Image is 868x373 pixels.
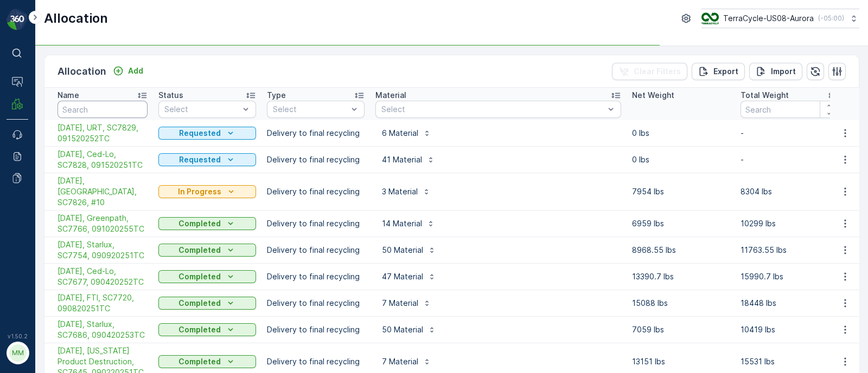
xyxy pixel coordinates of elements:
[179,128,221,139] p: Requested
[158,323,256,336] button: Completed
[741,154,838,165] p: -
[267,154,365,165] p: Delivery to final recycling
[158,244,256,257] button: Completed
[179,154,221,165] p: Requested
[273,104,348,115] p: Select
[634,66,681,77] p: Clear Filters
[58,266,148,287] a: 09/09/25, Ced-Lo, SC7677, 090420252TC
[632,356,730,367] p: 13151 lbs
[375,268,443,285] button: 47 Material
[58,213,148,234] span: [DATE], Greenpath, SC7766, 091020255TC
[58,149,148,171] span: [DATE], Ced-Lo, SC7828, 091520251TC
[375,151,442,168] button: 41 Material
[771,66,796,77] p: Import
[58,292,148,314] a: 09/08/25, FTI, SC7720, 090820251TC
[44,10,108,27] p: Allocation
[375,183,437,200] button: 3 Material
[632,245,730,256] p: 8968.55 lbs
[267,218,365,229] p: Delivery to final recycling
[701,9,859,28] button: TerraCycle-US08-Aurora(-05:00)
[158,153,256,166] button: Requested
[741,298,838,309] p: 18448 lbs
[818,14,844,23] p: ( -05:00 )
[382,245,423,256] p: 50 Material
[7,342,28,364] button: MM
[158,270,256,283] button: Completed
[741,90,789,101] p: Total Weight
[178,298,221,309] p: Completed
[382,356,418,367] p: 7 Material
[164,104,239,115] p: Select
[267,356,365,367] p: Delivery to final recycling
[741,186,838,197] p: 8304 lbs
[741,324,838,335] p: 10419 lbs
[58,292,148,314] span: [DATE], FTI, SC7720, 090820251TC
[741,356,838,367] p: 15531 lbs
[158,297,256,310] button: Completed
[58,122,148,144] span: [DATE], URT, SC7829, 091520252TC
[178,245,221,256] p: Completed
[382,271,423,282] p: 47 Material
[158,185,256,198] button: In Progress
[741,271,838,282] p: 15990.7 lbs
[749,63,802,80] button: Import
[741,245,838,256] p: 11763.55 lbs
[632,90,674,101] p: Net Weight
[128,66,143,76] p: Add
[58,266,148,287] span: [DATE], Ced-Lo, SC7677, 090420252TC
[7,333,28,339] span: v 1.50.2
[632,271,730,282] p: 13390.7 lbs
[632,128,730,139] p: 0 lbs
[178,356,221,367] p: Completed
[692,63,745,80] button: Export
[382,324,423,335] p: 50 Material
[267,128,365,139] p: Delivery to final recycling
[58,175,148,208] span: [DATE], [GEOGRAPHIC_DATA], SC7826, #10
[375,215,442,232] button: 14 Material
[108,64,148,77] button: Add
[58,90,79,101] p: Name
[741,218,838,229] p: 10299 lbs
[612,63,687,80] button: Clear Filters
[9,344,27,362] div: MM
[632,154,730,165] p: 0 lbs
[632,186,730,197] p: 7954 lbs
[58,239,148,261] span: [DATE], Starlux, SC7754, 090920251TC
[58,239,148,261] a: 09/10/25, Starlux, SC7754, 090920251TC
[267,271,365,282] p: Delivery to final recycling
[58,101,148,118] input: Search
[158,355,256,368] button: Completed
[382,218,422,229] p: 14 Material
[58,319,148,341] span: [DATE], Starlux, SC7686, 090420253TC
[723,13,814,24] p: TerraCycle-US08-Aurora
[382,298,418,309] p: 7 Material
[58,149,148,171] a: 09/19/25, Ced-Lo, SC7828, 091520251TC
[375,241,443,259] button: 50 Material
[58,64,106,79] p: Allocation
[58,175,148,208] a: 09/15/25, Mid America, SC7826, #10
[741,101,838,118] input: Search
[7,9,28,30] img: logo
[58,319,148,341] a: 9/5/2025, Starlux, SC7686, 090420253TC
[267,245,365,256] p: Delivery to final recycling
[701,12,719,24] img: image_ci7OI47.png
[58,213,148,234] a: 09/11/25, Greenpath, SC7766, 091020255TC
[713,66,738,77] p: Export
[375,321,443,338] button: 50 Material
[382,128,418,139] p: 6 Material
[267,90,286,101] p: Type
[632,298,730,309] p: 15088 lbs
[178,186,221,197] p: In Progress
[178,271,221,282] p: Completed
[382,154,422,165] p: 41 Material
[375,125,438,142] button: 6 Material
[158,217,256,230] button: Completed
[375,295,438,312] button: 7 Material
[158,90,183,101] p: Status
[375,353,438,370] button: 7 Material
[267,186,365,197] p: Delivery to final recycling
[632,218,730,229] p: 6959 lbs
[381,104,604,115] p: Select
[178,218,221,229] p: Completed
[267,324,365,335] p: Delivery to final recycling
